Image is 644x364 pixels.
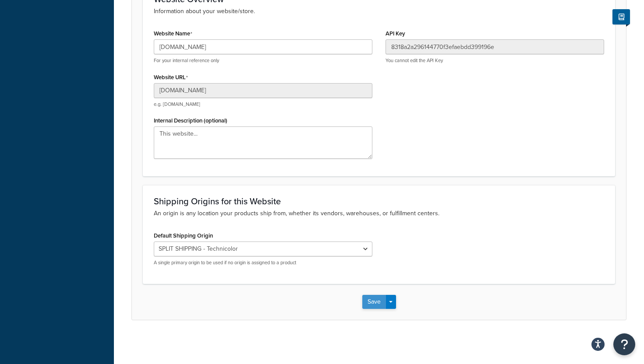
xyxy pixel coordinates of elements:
p: You cannot edit the API Key [386,57,604,64]
textarea: This website... [154,126,372,159]
p: e.g. [DOMAIN_NAME] [154,101,372,108]
button: Open Resource Center [613,333,635,355]
label: Website Name [154,30,192,37]
p: Information about your website/store. [154,7,604,16]
p: A single primary origin to be used if no origin is assigned to a product [154,259,372,266]
label: Default Shipping Origin [154,232,213,239]
label: Website URL [154,74,188,81]
input: XDL713J089NBV22 [386,39,604,54]
h3: Shipping Origins for this Website [154,196,604,206]
button: Save [362,295,386,309]
button: Show Help Docs [612,9,630,24]
p: An origin is any location your products ship from, whether its vendors, warehouses, or fulfillmen... [154,209,604,218]
label: API Key [386,30,405,37]
p: For your internal reference only [154,57,372,64]
label: Internal Description (optional) [154,117,227,124]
